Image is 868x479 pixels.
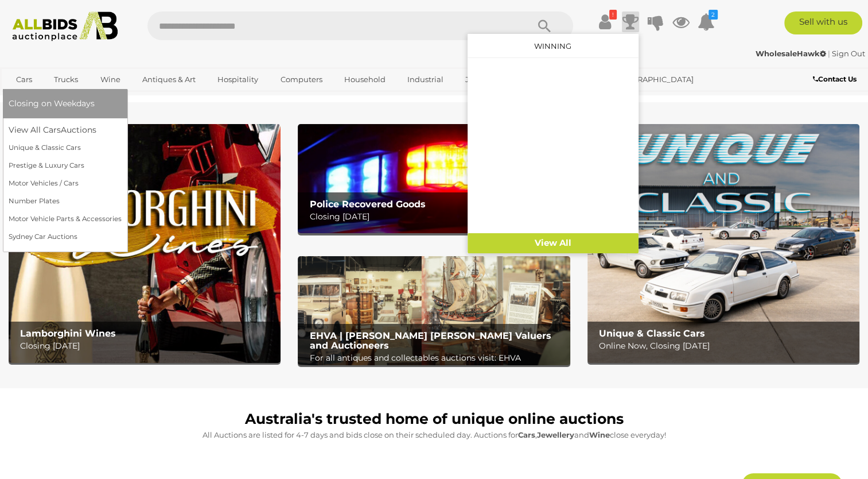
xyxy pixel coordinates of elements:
p: Closing [DATE] [309,210,564,224]
a: Jewellery [458,70,508,89]
a: View All [468,233,639,253]
a: Trucks [46,70,85,89]
b: Unique & Classic Cars [599,328,705,339]
img: Unique & Classic Cars [587,124,859,363]
a: ! [597,11,614,32]
b: Police Recovered Goods [309,199,425,210]
strong: Jewellery [537,430,574,439]
a: Sign Out [832,49,865,58]
h1: Australia's trusted home of unique online auctions [14,411,854,427]
img: Police Recovered Goods [298,124,570,233]
a: Lamborghini Wines Lamborghini Wines Closing [DATE] [9,124,281,363]
img: Allbids.com.au [6,11,123,41]
a: [GEOGRAPHIC_DATA] [605,70,701,89]
i: 2 [709,10,718,20]
a: EHVA | Evans Hastings Valuers and Auctioneers EHVA | [PERSON_NAME] [PERSON_NAME] Valuers and Auct... [298,256,570,365]
a: Household [337,70,393,89]
b: Lamborghini Wines [20,328,116,339]
a: Sell with us [784,11,862,34]
a: Computers [273,70,329,89]
img: Lamborghini Wines [9,124,281,363]
a: Winning [534,41,571,51]
a: Cars [9,70,40,89]
a: WholesaleHawk [756,49,828,58]
p: For all antiques and collectables auctions visit: EHVA [309,351,564,365]
a: 2 [698,11,715,32]
img: EHVA | Evans Hastings Valuers and Auctioneers [298,256,570,365]
strong: WholesaleHawk [756,49,826,58]
a: Industrial [400,70,451,89]
span: | [828,49,830,58]
a: Hospitality [210,70,266,89]
a: Antiques & Art [135,70,203,89]
strong: Cars [518,430,535,439]
a: Contact Us [813,73,859,86]
p: All Auctions are listed for 4-7 days and bids close on their scheduled day. Auctions for , and cl... [14,428,854,442]
p: Online Now, Closing [DATE] [599,339,854,353]
a: Unique & Classic Cars Unique & Classic Cars Online Now, Closing [DATE] [587,124,859,363]
i: ! [609,10,617,20]
p: Closing [DATE] [20,339,275,353]
a: Wine [93,70,128,89]
b: EHVA | [PERSON_NAME] [PERSON_NAME] Valuers and Auctioneers [309,330,551,351]
button: Search [516,11,573,40]
strong: Wine [589,430,610,439]
a: Police Recovered Goods Police Recovered Goods Closing [DATE] [298,124,570,233]
b: Contact Us [813,75,857,83]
